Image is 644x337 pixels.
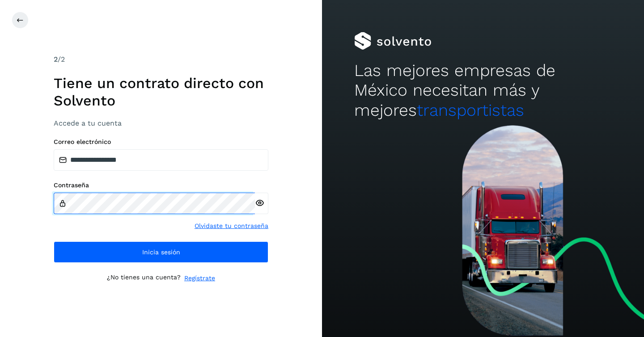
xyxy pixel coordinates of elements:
h1: Tiene un contrato directo con Solvento [54,75,268,109]
h2: Las mejores empresas de México necesitan más y mejores [354,61,612,120]
p: ¿No tienes una cuenta? [107,274,181,283]
button: Inicia sesión [54,241,268,263]
h3: Accede a tu cuenta [54,119,268,127]
span: transportistas [417,101,524,120]
span: 2 [54,55,58,63]
div: /2 [54,54,268,65]
span: Inicia sesión [142,249,180,255]
a: Olvidaste tu contraseña [195,221,268,231]
a: Regístrate [184,274,215,283]
label: Correo electrónico [54,138,268,146]
label: Contraseña [54,181,268,189]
